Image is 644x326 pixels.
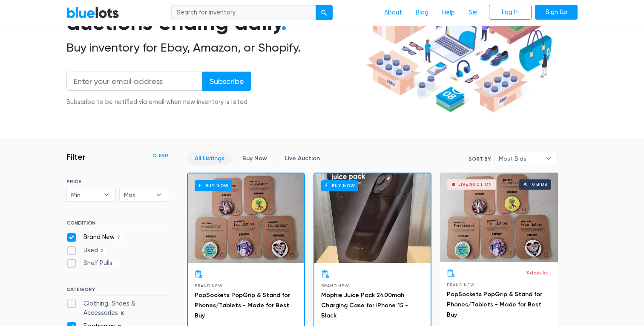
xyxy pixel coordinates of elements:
[321,291,408,319] a: Mophie Juice Pack 2400mah Charging Case for IPhone 15 - Black
[66,98,251,107] div: Subscribe to be notified via email when new inventory is listed.
[377,5,409,21] a: About
[278,152,327,165] a: Live Auction
[195,291,290,319] a: PopSockets PopGrip & Stand for Phones/Tablets - Made for Best Buy
[526,269,551,277] p: 3 days left
[98,248,106,254] span: 2
[152,152,168,159] a: Clear
[202,72,251,91] input: Subscribe
[447,283,474,287] span: Brand New
[321,180,358,191] h6: Buy Now
[112,261,120,268] span: 1
[499,152,541,165] span: Most Bids
[195,180,232,191] h6: Buy Now
[235,152,274,165] a: Buy Now
[66,233,124,242] label: Brand New
[66,72,203,91] input: Enter your email address
[532,182,547,187] div: 0 bids
[535,5,578,20] a: Sign Up
[458,182,492,187] div: Live Auction
[489,5,532,20] a: Log In
[187,152,232,165] a: All Listings
[66,259,120,268] label: Shelf Pulls
[150,188,168,201] b: ▾
[66,40,363,55] h2: Buy inventory for Ebay, Amazon, or Shopify.
[98,188,115,201] b: ▾
[171,5,316,20] input: Search for inventory
[66,246,106,255] label: Used
[71,188,99,201] span: Min
[321,283,349,288] span: Brand New
[188,173,304,263] a: Buy Now
[66,286,168,296] h6: CATEGORY
[462,5,486,21] a: Sell
[66,6,119,19] a: BlueLots
[195,283,222,288] span: Brand New
[115,234,124,241] span: 11
[469,155,491,163] label: Sort By
[124,188,152,201] span: Max
[440,173,558,262] a: Live Auction 0 bids
[66,152,86,162] h3: Filter
[409,5,435,21] a: Blog
[118,310,127,317] span: 18
[435,5,462,21] a: Help
[447,291,542,318] a: PopSockets PopGrip & Stand for Phones/Tablets - Made for Best Buy
[66,299,168,317] label: Clothing, Shoes & Accessories
[66,179,168,185] h6: PRICE
[66,220,168,229] h6: CONDITION
[314,173,431,263] a: Buy Now
[540,152,558,165] b: ▾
